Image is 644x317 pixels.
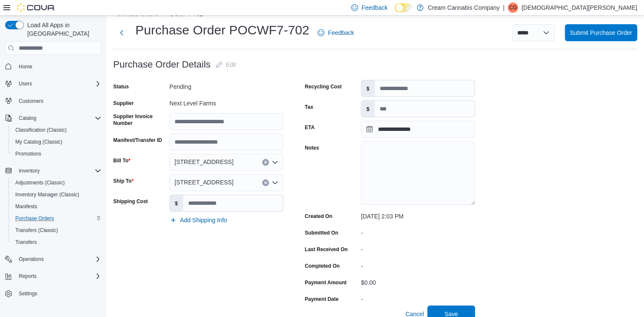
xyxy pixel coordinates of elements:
span: My Catalog (Classic) [15,139,63,145]
label: Bill To [113,157,130,164]
span: Adjustments (Classic) [12,178,101,188]
button: My Catalog (Classic) [9,136,105,148]
span: Inventory Manager (Classic) [15,191,79,198]
button: Open list of options [272,159,278,166]
a: Transfers (Classic) [12,225,61,235]
span: Purchase Orders [15,215,54,222]
button: Catalog [2,112,105,124]
label: ETA [305,124,315,131]
div: Next Level Farms [169,96,283,107]
span: Settings [19,290,37,297]
a: Customers [15,96,47,106]
div: Pending [169,80,283,90]
label: $ [170,195,183,211]
span: Catalog [15,113,101,123]
span: Feedback [361,3,387,12]
div: - [361,292,475,303]
span: Customers [19,98,43,105]
label: Manifest/Transfer ID [113,137,162,144]
span: Transfers (Classic) [15,227,58,234]
span: Load All Apps in [GEOGRAPHIC_DATA] [24,21,101,38]
button: Operations [15,254,47,264]
button: Submit Purchase Order [565,24,637,41]
span: Transfers [12,237,101,247]
a: Transfers [12,237,40,247]
label: $ [361,101,375,117]
label: Completed On [305,263,340,269]
button: Users [2,78,105,90]
span: Operations [15,254,101,264]
div: Christian Gallagher [508,3,518,13]
p: [DEMOGRAPHIC_DATA][PERSON_NAME] [521,3,637,13]
span: Classification (Classic) [15,127,67,133]
span: CG [509,3,517,13]
button: Inventory [2,165,105,177]
a: Inventory Manager (Classic) [12,190,83,200]
span: Reports [19,273,37,280]
label: Payment Amount [305,279,346,286]
div: [DATE] 2:03 PM [361,209,475,220]
label: $ [361,80,375,96]
span: Transfers [15,239,37,246]
span: Users [19,80,32,87]
button: Operations [2,253,105,265]
button: Home [2,60,105,72]
button: Transfers (Classic) [9,224,105,236]
span: [STREET_ADDRESS] [175,177,233,187]
span: Promotions [15,150,41,157]
label: Tax [305,104,313,110]
span: Operations [19,256,44,263]
span: Manifests [12,201,101,212]
span: Home [15,61,101,71]
button: Open list of options [272,179,278,186]
a: Adjustments (Classic) [12,178,68,188]
button: Edit [212,56,240,73]
button: Users [15,79,35,89]
div: $0.00 [361,276,475,286]
button: Manifests [9,201,105,212]
button: Clear input [262,159,269,166]
span: Home [19,63,32,70]
span: Users [15,79,101,89]
span: Purchase Orders [12,213,101,224]
button: Promotions [9,148,105,160]
span: My Catalog (Classic) [12,137,101,147]
span: Add Shipping Info [180,216,227,224]
a: Feedback [314,24,357,41]
label: Last Received On [305,246,348,253]
a: My Catalog (Classic) [12,137,66,147]
button: Clear input [262,179,269,186]
label: Payment Date [305,296,338,303]
label: Submitted On [305,229,338,236]
button: Purchase Orders [9,212,105,224]
button: Inventory [15,166,43,176]
label: Created On [305,213,332,220]
a: Home [15,62,36,72]
span: Inventory [19,167,40,174]
a: Settings [15,289,40,299]
input: Dark Mode [395,3,412,12]
span: Inventory [15,166,101,176]
h3: Purchase Order Details [113,59,211,70]
label: Recycling Cost [305,83,342,90]
span: [STREET_ADDRESS] [175,157,233,167]
span: Adjustments (Classic) [15,179,65,186]
a: Promotions [12,149,45,159]
div: - [361,259,475,269]
a: Manifests [12,201,40,212]
span: Feedback [328,28,354,37]
span: Settings [15,288,101,299]
span: Transfers (Classic) [12,225,101,235]
button: Next [113,24,130,41]
button: Transfers [9,236,105,248]
button: Customers [2,95,105,107]
button: Adjustments (Classic) [9,177,105,189]
p: | [503,3,505,13]
span: Edit [226,60,236,69]
input: Press the down key to open a popover containing a calendar. [361,121,475,138]
button: Inventory Manager (Classic) [9,189,105,201]
span: Submit Purchase Order [570,28,632,37]
button: Settings [2,287,105,300]
button: Classification (Classic) [9,124,105,136]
